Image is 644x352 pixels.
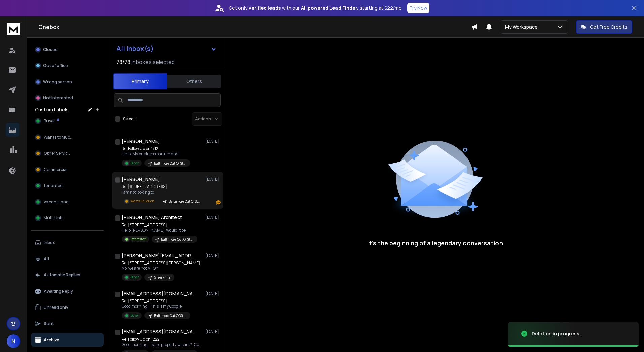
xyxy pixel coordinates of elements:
img: logo [7,23,20,35]
h1: [EMAIL_ADDRESS][DOMAIN_NAME] [122,328,196,335]
button: Not Interested [31,91,104,105]
strong: AI-powered Lead Finder, [301,5,358,11]
h1: [EMAIL_ADDRESS][DOMAIN_NAME] [122,290,196,297]
button: Vacant Land [31,195,104,209]
p: Inbox [44,240,55,245]
p: Wants To Much [130,199,154,204]
button: Buyer [31,114,104,128]
p: [DATE] [205,291,221,296]
p: Awaiting Reply [44,289,73,294]
p: [DATE] [205,329,221,334]
button: Commercial [31,163,104,176]
span: Wants to Much [44,135,73,140]
h3: Inboxes selected [132,58,175,66]
p: Try Now [409,5,427,11]
p: Re: Follow Up on 1222 [122,336,202,342]
p: Re: Follow Up on 1712 [122,146,190,151]
p: My Workspace [505,24,540,30]
button: Primary [113,73,167,89]
span: Buyer [44,118,55,124]
span: Multi Unit [44,215,63,221]
p: Re: [STREET_ADDRESS] [122,222,197,228]
p: Wrong person [43,79,72,85]
p: Baltimore Out Of State Home Owners [161,237,193,242]
button: Unread only [31,301,104,314]
button: Try Now [407,3,429,13]
button: Others [167,74,221,89]
button: N [7,334,20,348]
h1: Onebox [38,23,471,31]
p: Sent [44,321,54,326]
span: 78 / 78 [116,58,130,66]
button: Closed [31,43,104,56]
p: Buyer [130,160,139,166]
h1: [PERSON_NAME] Architect [122,214,182,221]
p: Unread only [44,305,68,310]
strong: verified leads [249,5,281,11]
p: Hello, My business partner and [122,151,190,157]
p: Get only with our starting at $22/mo [229,5,402,11]
p: [DATE] [205,253,221,258]
h1: [PERSON_NAME][EMAIL_ADDRESS][PERSON_NAME][DOMAIN_NAME] [122,252,196,259]
button: Sent [31,317,104,330]
p: I am not looking to [122,189,202,195]
button: Get Free Credits [576,20,632,34]
label: Select [123,116,135,122]
button: Awaiting Reply [31,285,104,298]
p: [DATE] [205,215,221,220]
p: Not Interested [43,95,73,101]
button: Wrong person [31,75,104,89]
button: Inbox [31,236,104,250]
p: All [44,256,49,262]
p: Buyer [130,275,139,280]
span: tenanted [44,183,63,188]
p: Baltimore Out Of State Home Owners [169,199,201,204]
p: Baltimore Out Of State Home Owners [154,313,186,318]
h1: All Inbox(s) [116,45,154,52]
p: Buyer [130,313,139,318]
p: It’s the beginning of a legendary conversation [367,238,503,248]
p: Re: [STREET_ADDRESS] [122,184,202,189]
button: Automatic Replies [31,268,104,282]
button: Multi Unit [31,211,104,225]
h3: Custom Labels [35,106,69,113]
button: Other Services [31,147,104,160]
p: Out of office [43,63,68,68]
p: Re: [STREET_ADDRESS][PERSON_NAME] [122,260,200,266]
p: Get Free Credits [590,24,627,30]
button: tenanted [31,179,104,193]
button: Wants to Much [31,130,104,144]
h1: [PERSON_NAME] [122,138,160,145]
p: Hello [PERSON_NAME] Would it be [122,228,197,233]
p: [DATE] [205,139,221,144]
p: No, we are not AI. On [122,266,200,271]
button: Out of office [31,59,104,72]
p: Good morning! This is my Google [122,304,190,309]
p: Baltimore Out Of State Home Owners [154,161,186,166]
h1: [PERSON_NAME] [122,176,160,183]
span: Other Services [44,151,72,156]
p: Re: [STREET_ADDRESS] [122,298,190,304]
p: Interested [130,237,146,242]
div: Deletion in progress. [532,330,581,337]
button: All Inbox(s) [111,42,222,55]
p: Good morning, Is the property vacant? Currently, [122,342,202,347]
span: Commercial [44,167,68,172]
p: [DATE] [205,177,221,182]
p: Closed [43,47,58,52]
p: Greenvillie [154,275,170,280]
p: Automatic Replies [44,272,80,278]
span: Vacant Land [44,199,69,205]
p: Archive [44,337,59,343]
button: Archive [31,333,104,347]
button: All [31,252,104,266]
